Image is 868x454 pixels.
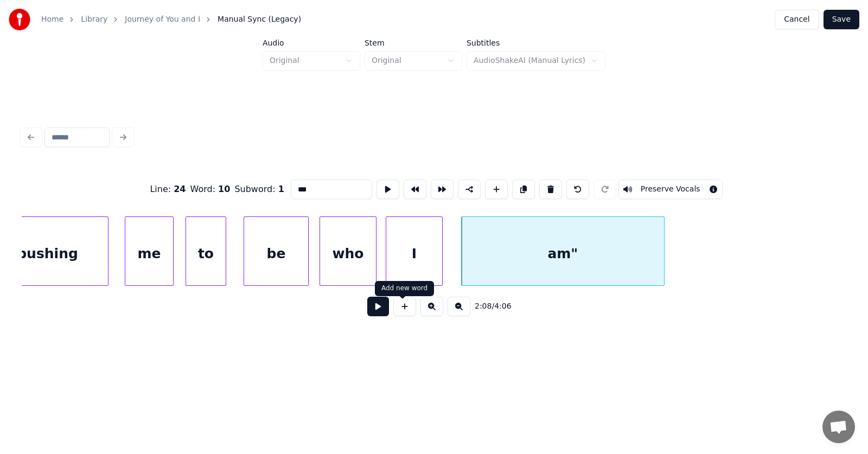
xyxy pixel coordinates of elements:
[822,411,855,443] div: Open chat
[467,39,605,47] label: Subtitles
[218,184,230,194] span: 10
[618,180,723,199] button: Toggle
[190,183,231,196] div: Word :
[81,14,107,25] a: Library
[41,14,301,25] nav: breadcrumb
[494,301,511,312] span: 4:06
[41,14,63,25] a: Home
[475,301,501,312] div: /
[775,10,819,29] button: Cancel
[150,183,186,196] div: Line :
[125,14,200,25] a: Journey of You and I
[824,10,859,29] button: Save
[174,184,186,194] span: 24
[218,14,301,25] span: Manual Sync (Legacy)
[9,9,30,30] img: youka
[263,39,360,47] label: Audio
[278,184,284,194] span: 1
[381,284,427,293] div: Add new word
[234,183,284,196] div: Subword :
[475,301,492,312] span: 2:08
[365,39,462,47] label: Stem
